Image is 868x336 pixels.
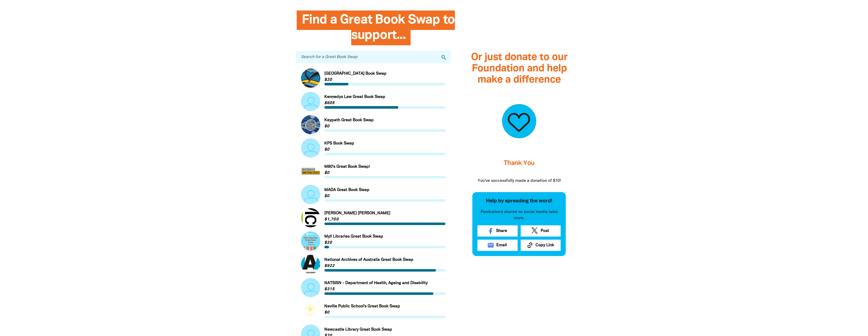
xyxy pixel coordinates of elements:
a: Post [521,225,561,237]
a: emailEmail [477,240,518,251]
span: Or just donate to our Foundation and help make a difference [471,53,567,85]
i: search [441,54,447,61]
i: email [487,242,494,249]
a: Share [477,225,518,237]
button: Copy Link [521,240,561,251]
p: You've successfully made a donation of $10! [472,178,566,184]
p: Fundraisers shared on social media raise more. [477,209,561,221]
span: Find a Great Book Swap to support... [302,14,455,45]
span: Share [496,228,507,234]
p: Help by spreading the word! [477,197,561,205]
span: Copy Link [535,242,554,248]
span: Email [496,242,507,248]
h3: Thank You [472,153,566,174]
span: Post [541,228,549,234]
